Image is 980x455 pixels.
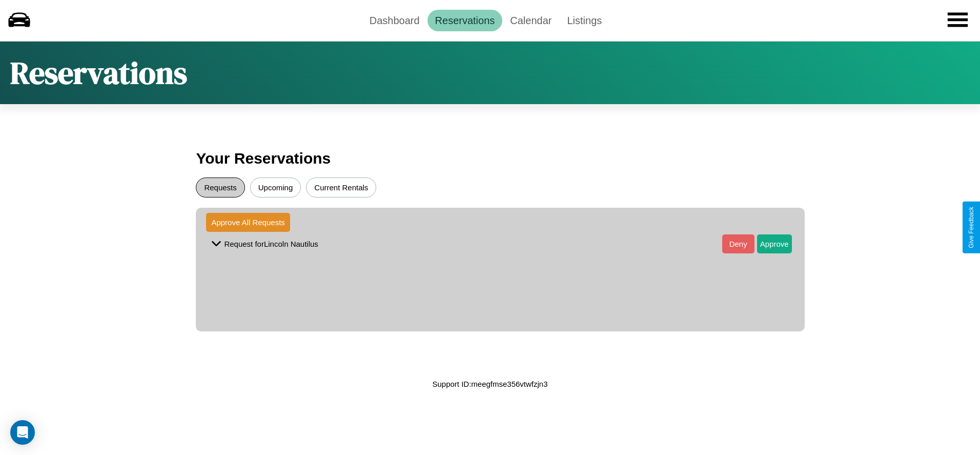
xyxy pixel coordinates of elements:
[559,10,609,31] a: Listings
[10,420,35,445] div: Open Intercom Messenger
[432,377,547,391] p: Support ID: meegfmse356vtwfzjn3
[757,234,792,253] button: Approve
[250,177,301,197] button: Upcoming
[968,207,975,248] div: Give Feedback
[427,10,503,31] a: Reservations
[206,213,290,232] button: Approve All Requests
[306,177,376,197] button: Current Rentals
[196,145,784,172] h3: Your Reservations
[224,237,318,251] p: Request for Lincoln Nautilus
[196,177,244,197] button: Requests
[10,52,187,94] h1: Reservations
[362,10,427,31] a: Dashboard
[502,10,559,31] a: Calendar
[722,234,754,253] button: Deny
